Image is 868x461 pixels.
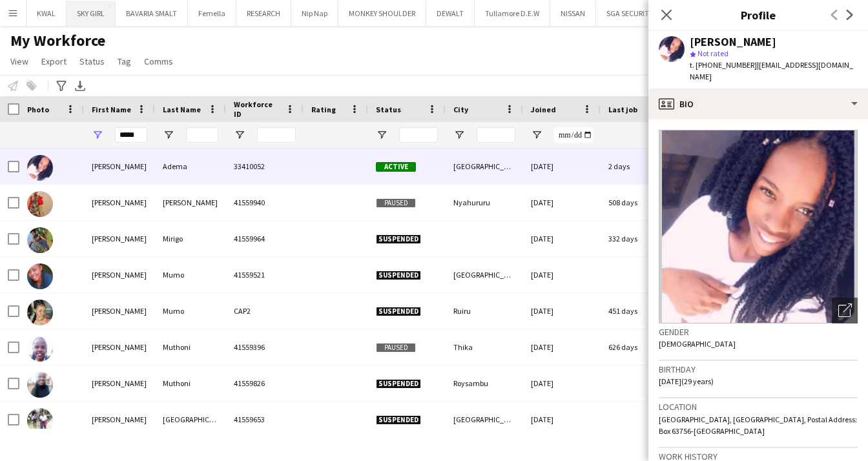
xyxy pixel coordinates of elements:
div: [PERSON_NAME] [84,257,155,292]
app-action-btn: Export XLSX [72,78,88,94]
span: Joined [531,105,556,114]
div: Muthoni [155,329,226,365]
a: Comms [139,53,178,70]
div: 33410052 [226,149,304,184]
span: Workforce ID [234,99,280,119]
span: | [EMAIL_ADDRESS][DOMAIN_NAME] [690,60,853,81]
span: Rating [311,105,336,114]
button: Nip Nap [291,1,338,26]
div: [DATE] [523,185,601,220]
div: 41559396 [226,329,304,365]
button: RESEARCH [236,1,291,26]
span: View [10,56,28,67]
span: Last Name [163,105,201,114]
div: Mumo [155,293,226,329]
span: First Name [92,105,131,114]
span: Active [376,162,416,172]
div: [PERSON_NAME] [84,149,155,184]
a: Status [74,53,110,70]
h3: Location [659,401,858,413]
div: 332 days [601,221,678,256]
input: Status Filter Input [399,127,438,143]
a: View [5,53,34,70]
img: Susan Muthoni [27,372,53,398]
button: MONKEY SHOULDER [338,1,426,26]
input: City Filter Input [477,127,515,143]
div: Adema [155,149,226,184]
div: Roysambu [446,365,523,401]
button: NISSAN [550,1,596,26]
h3: Gender [659,326,858,338]
div: 2 days [601,149,678,184]
div: 451 days [601,293,678,329]
img: Susan Muthoni [27,336,53,362]
span: Export [41,56,67,67]
div: [PERSON_NAME] [690,36,776,48]
button: Open Filter Menu [92,129,103,141]
img: Susan Mumo [27,300,53,325]
button: DEWALT [426,1,475,26]
span: [GEOGRAPHIC_DATA], [GEOGRAPHIC_DATA], Postal Address: Box 63756-[GEOGRAPHIC_DATA] [659,415,857,436]
img: Susan Adema [27,155,53,181]
div: Nyahururu [446,185,523,220]
span: Tag [118,56,131,67]
div: 41559940 [226,185,304,220]
div: [PERSON_NAME] [84,402,155,437]
span: Paused [376,198,416,208]
span: City [453,105,468,114]
span: t. [PHONE_NUMBER] [690,60,757,70]
div: [PERSON_NAME] [84,185,155,220]
div: 508 days [601,185,678,220]
span: [DATE] (29 years) [659,376,714,386]
button: Open Filter Menu [163,129,174,141]
div: [PERSON_NAME] [155,185,226,220]
button: SGA SECURITY [596,1,663,26]
div: Bio [648,88,868,119]
div: [GEOGRAPHIC_DATA] [446,149,523,184]
h3: Profile [648,6,868,23]
button: SKY GIRL [67,1,116,26]
img: Susan Mirigo [27,227,53,253]
a: Export [36,53,72,70]
div: [DATE] [523,293,601,329]
input: First Name Filter Input [115,127,147,143]
button: KWAL [26,1,67,26]
button: Tullamore D.E.W [475,1,550,26]
div: Muthoni [155,365,226,401]
div: 41559653 [226,402,304,437]
div: [GEOGRAPHIC_DATA] [446,257,523,292]
div: [DATE] [523,221,601,256]
div: Thika [446,329,523,365]
img: Susan Mwangi [27,408,53,434]
div: [DATE] [523,257,601,292]
span: Suspended [376,307,421,316]
input: Last Name Filter Input [186,127,218,143]
div: 41559964 [226,221,304,256]
div: [DATE] [523,402,601,437]
span: Suspended [376,271,421,280]
button: Femella [188,1,236,26]
button: Open Filter Menu [531,129,542,141]
div: [GEOGRAPHIC_DATA] [446,402,523,437]
button: BAVARIA SMALT [116,1,188,26]
span: My Workforce [10,31,105,50]
input: Joined Filter Input [554,127,593,143]
div: [DATE] [523,329,601,365]
h3: Birthday [659,364,858,375]
span: Not rated [697,48,728,58]
span: Status [376,105,401,114]
img: Susan Mbugua [27,191,53,217]
span: Status [79,56,105,67]
div: 626 days [601,329,678,365]
button: Open Filter Menu [376,129,387,141]
div: [DATE] [523,149,601,184]
span: Last job [608,105,637,114]
span: Suspended [376,234,421,244]
div: CAP2 [226,293,304,329]
app-action-btn: Advanced filters [54,78,69,94]
img: Crew avatar or photo [659,130,858,323]
span: Suspended [376,379,421,389]
input: Workforce ID Filter Input [257,127,296,143]
img: Susan Mumo [27,263,53,289]
div: [PERSON_NAME] [84,221,155,256]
